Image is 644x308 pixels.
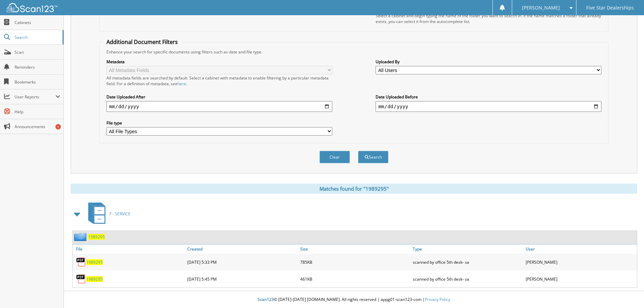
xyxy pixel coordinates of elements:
[15,64,60,70] span: Reminders
[106,101,332,112] input: start
[74,233,88,241] img: folder2.png
[55,124,61,129] div: 1
[319,151,350,163] button: Clear
[15,79,60,85] span: Bookmarks
[106,59,332,65] label: Metadata
[106,120,332,126] label: File type
[376,94,601,100] label: Date Uploaded Before
[524,272,637,286] div: [PERSON_NAME]
[15,124,60,129] span: Announcements
[411,272,524,286] div: scanned by office 5th desk- sa
[524,255,637,269] div: [PERSON_NAME]
[76,274,86,284] img: PDF.png
[258,297,274,302] span: Scan123
[411,255,524,269] div: scanned by office 5th desk- sa
[15,49,60,55] span: Scan
[7,3,57,12] img: scan123-logo-white.svg
[71,184,637,194] div: Matches found for "1989295"
[73,244,186,254] a: File
[411,244,524,254] a: Type
[586,6,634,10] span: Five Star Dealerships
[76,257,86,267] img: PDF.png
[64,291,644,308] div: © [DATE]-[DATE] [DOMAIN_NAME]. All rights reserved | appg01-scan123-com |
[186,244,299,254] a: Created
[15,34,59,40] span: Search
[106,94,332,100] label: Date Uploaded After
[186,255,299,269] div: [DATE] 5:33 PM
[177,81,186,87] a: here
[86,259,103,265] a: 1989295
[299,272,411,286] div: 461KB
[103,38,181,46] legend: Additional Document Filters
[376,101,601,112] input: end
[15,109,60,115] span: Help
[106,75,332,87] div: All metadata fields are searched by default. Select a cabinet with metadata to enable filtering b...
[524,244,637,254] a: User
[299,244,411,254] a: Size
[88,234,105,240] a: 1989295
[86,276,103,282] a: 1989295
[358,151,388,163] button: Search
[376,13,601,24] div: Select a cabinet and begin typing the name of the folder you want to search in. If the name match...
[15,20,60,25] span: Cabinets
[299,255,411,269] div: 785KB
[84,200,130,227] a: F - SERVICE
[15,94,55,100] span: User Reports
[110,211,130,217] span: F - SERVICE
[376,59,601,65] label: Uploaded By
[103,49,605,55] div: Enhance your search for specific documents using filters such as date and file type.
[522,6,560,10] span: [PERSON_NAME]
[425,297,450,302] a: Privacy Policy
[186,272,299,286] div: [DATE] 5:45 PM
